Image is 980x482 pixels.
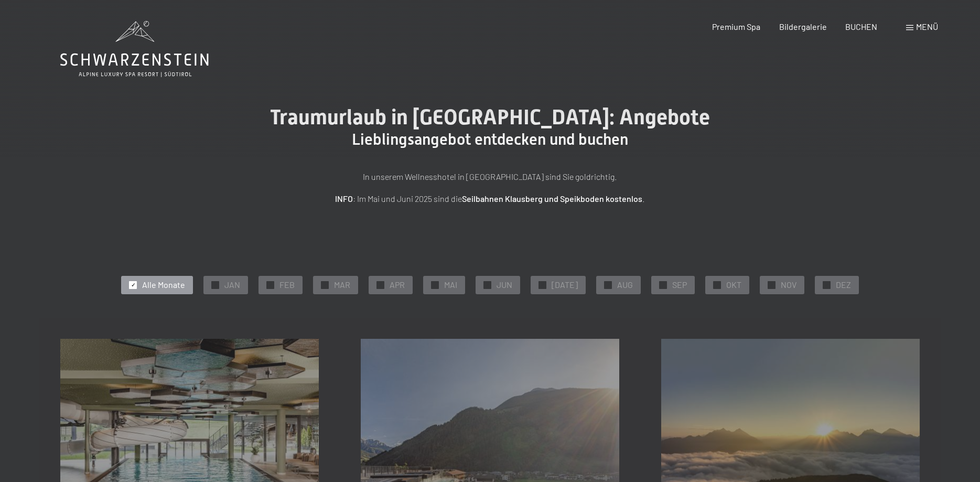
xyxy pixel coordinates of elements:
[661,281,665,288] span: ✓
[462,194,642,203] strong: Seilbahnen Klausberg und Speikboden kostenlos
[228,170,752,184] p: In unserem Wellnesshotel in [GEOGRAPHIC_DATA] sind Sie goldrichtig.
[131,281,135,288] span: ✓
[279,279,295,291] span: FEB
[916,22,938,31] span: Menü
[142,279,185,291] span: Alle Monate
[335,194,353,203] strong: INFO
[845,22,877,31] a: BUCHEN
[224,279,240,291] span: JAN
[270,105,710,130] span: Traumurlaub in [GEOGRAPHIC_DATA]: Angebote
[606,281,610,288] span: ✓
[552,279,578,291] span: [DATE]
[433,281,437,288] span: ✓
[268,281,273,288] span: ✓
[390,279,405,291] span: APR
[770,281,774,288] span: ✓
[825,281,829,288] span: ✓
[712,22,760,31] a: Premium Spa
[497,279,512,291] span: JUN
[213,281,218,288] span: ✓
[334,279,350,291] span: MAR
[672,279,687,291] span: SEP
[726,279,741,291] span: OKT
[228,192,752,206] p: : Im Mai und Juni 2025 sind die .
[617,279,633,291] span: AUG
[323,281,327,288] span: ✓
[836,279,851,291] span: DEZ
[779,22,827,31] a: Bildergalerie
[781,279,796,291] span: NOV
[352,130,628,148] span: Lieblingsangebot entdecken und buchen
[379,281,383,288] span: ✓
[715,281,719,288] span: ✓
[486,281,490,288] span: ✓
[541,281,545,288] span: ✓
[444,279,457,291] span: MAI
